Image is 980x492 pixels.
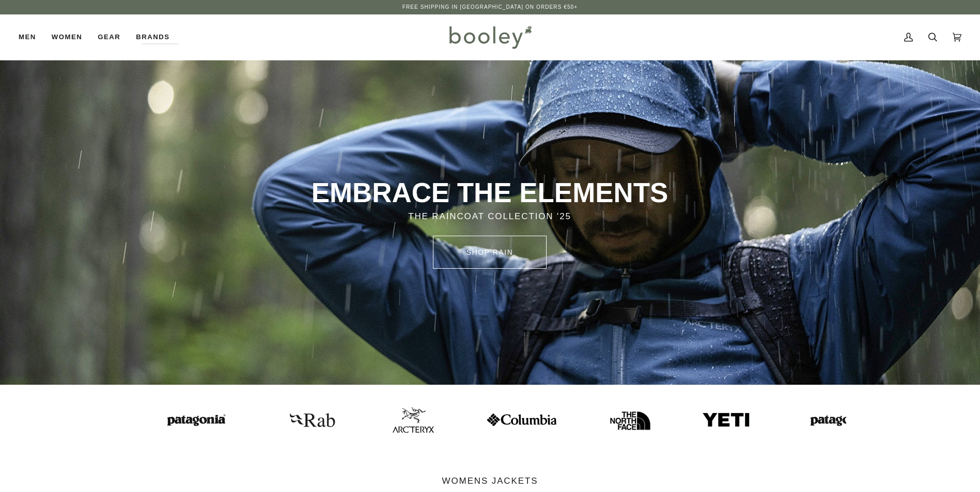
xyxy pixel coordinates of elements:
[194,176,785,210] p: EMBRACE THE ELEMENTS
[402,3,578,11] p: Free Shipping in [GEOGRAPHIC_DATA] on Orders €50+
[90,14,128,60] a: Gear
[128,14,177,60] a: Brands
[19,32,36,42] span: Men
[19,14,44,60] a: Men
[44,14,90,60] a: Women
[136,32,169,42] span: Brands
[52,32,82,42] span: Women
[433,236,547,269] a: SHOP rain
[445,22,535,52] img: Booley
[194,210,785,223] p: THE RAINCOAT COLLECTION '25
[98,32,120,42] span: Gear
